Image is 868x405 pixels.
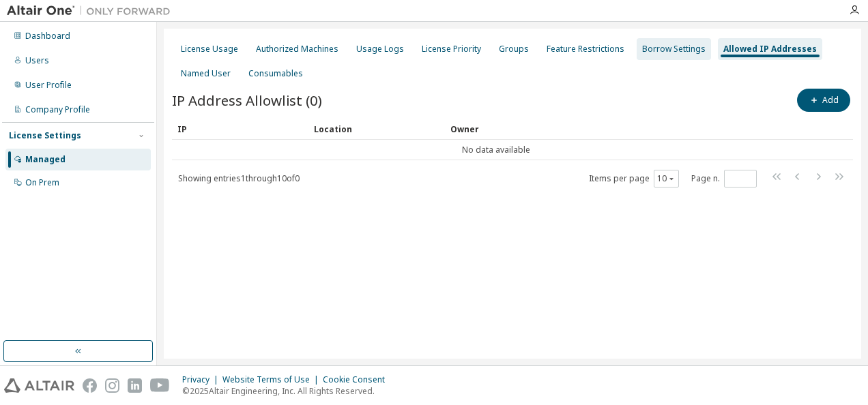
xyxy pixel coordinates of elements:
[691,170,757,187] span: Page n.
[25,31,70,42] div: Dashboard
[450,118,815,140] div: Owner
[323,374,393,385] div: Cookie Consent
[150,378,170,393] img: youtube.svg
[128,378,142,393] img: linkedin.svg
[177,118,303,140] div: IP
[356,44,404,55] div: Usage Logs
[4,378,74,393] img: altair_logo.svg
[25,104,90,115] div: Company Profile
[314,118,439,140] div: Location
[222,374,323,385] div: Website Terms of Use
[182,374,222,385] div: Privacy
[105,378,119,393] img: instagram.svg
[657,173,676,184] button: 10
[181,44,238,55] div: License Usage
[25,55,49,66] div: Users
[547,44,624,55] div: Feature Restrictions
[172,140,820,160] td: No data available
[589,170,679,187] span: Items per page
[25,177,59,188] div: On Prem
[256,44,338,55] div: Authorized Machines
[25,80,72,91] div: User Profile
[172,91,322,110] span: IP Address Allowlist (0)
[248,68,303,79] div: Consumables
[9,130,81,141] div: License Settings
[182,385,393,397] p: © 2025 Altair Engineering, Inc. All Rights Reserved.
[499,44,529,55] div: Groups
[181,68,231,79] div: Named User
[25,154,66,165] div: Managed
[422,44,481,55] div: License Priority
[723,44,817,55] div: Allowed IP Addresses
[642,44,706,55] div: Borrow Settings
[83,378,97,393] img: facebook.svg
[797,89,850,112] button: Add
[7,4,177,18] img: Altair One
[178,172,300,184] span: Showing entries 1 through 10 of 0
